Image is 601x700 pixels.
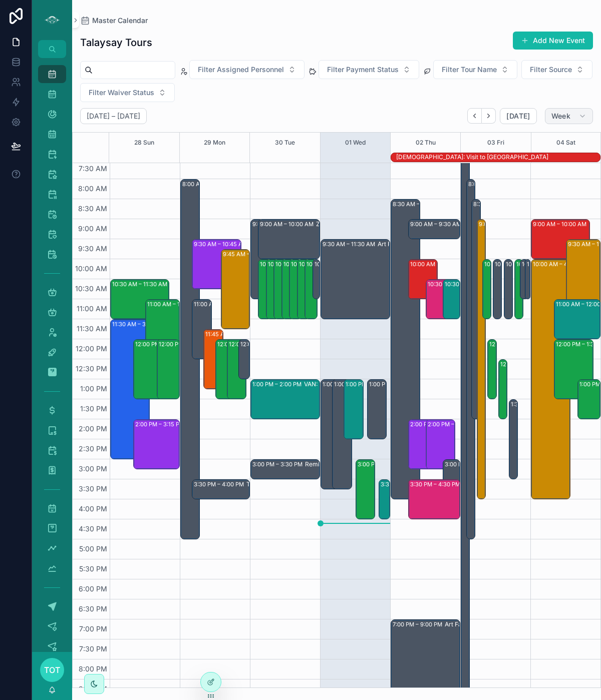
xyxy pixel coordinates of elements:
[78,384,110,393] span: 1:00 PM
[334,379,386,389] div: 1:00 PM – 3:45 PM
[409,480,460,519] div: 3:30 PM – 4:30 PM
[578,380,600,419] div: 1:00 PM – 2:00 PM
[73,364,110,373] span: 12:30 PM
[76,444,110,453] span: 2:30 PM
[396,153,548,162] div: SHAE: Visit to Japan
[92,16,148,26] span: Master Calendar
[316,220,375,228] div: Z: Group Tours (1) [PERSON_NAME], TW:NYDS-ZDSE
[428,279,485,289] div: 10:30 AM – 11:30 AM
[291,259,349,269] div: 10:00 AM – 11:30 AM
[76,164,110,173] span: 7:30 AM
[487,133,504,153] div: 03 Fri
[323,379,374,389] div: 1:00 PM – 3:45 PM
[484,259,542,269] div: 10:00 AM – 11:30 AM
[472,200,480,419] div: 8:30 AM – 2:00 PM
[410,479,463,489] div: 3:30 PM – 4:30 PM
[266,260,278,319] div: 10:00 AM – 11:30 AM
[482,108,496,124] button: Next
[283,259,341,269] div: 10:00 AM – 11:30 AM
[73,284,110,293] span: 10:30 AM
[304,380,371,388] div: VAN: SSM - [PERSON_NAME] (25) [PERSON_NAME], TW:[PERSON_NAME]-AIZE
[554,340,593,399] div: 12:00 PM – 1:30 PM
[87,111,140,121] h2: [DATE] – [DATE]
[443,280,460,319] div: 10:30 AM – 11:30 AM
[77,544,110,553] span: 5:00 PM
[282,260,294,319] div: 10:00 AM – 11:30 AM
[409,220,460,239] div: 9:00 AM – 9:30 AM
[504,260,512,319] div: 10:00 AM – 11:30 AM
[527,259,584,269] div: 10:00 AM – 11:00 AM
[194,479,246,489] div: 3:30 PM – 4:00 PM
[182,179,235,189] div: 8:00 AM – 5:00 PM
[533,259,588,269] div: 10:00 AM – 4:00 PM
[358,459,410,469] div: 3:00 PM – 4:30 PM
[445,459,497,469] div: 3:00 PM – 4:00 PM
[112,279,170,289] div: 10:30 AM – 11:30 AM
[111,320,149,459] div: 11:30 AM – 3:00 PM
[217,339,271,349] div: 12:00 PM – 1:30 PM
[344,380,363,439] div: 1:00 PM – 2:30 PM
[44,664,60,676] span: TOT
[393,619,445,629] div: 7:00 PM – 9:00 PM
[321,240,390,319] div: 9:30 AM – 11:30 AMArt Farm & [PERSON_NAME] Check-in
[227,340,246,399] div: 12:00 PM – 1:30 PM
[381,479,433,489] div: 3:30 PM – 4:30 PM
[74,304,110,313] span: 11:00 AM
[495,259,552,269] div: 10:00 AM – 11:30 AM
[426,280,455,319] div: 10:30 AM – 11:30 AM
[410,419,462,429] div: 2:00 PM – 3:15 PM
[258,220,320,259] div: 9:00 AM – 10:00 AMZ: Group Tours (1) [PERSON_NAME], TW:NYDS-ZDSE
[499,360,507,419] div: 12:30 PM – 2:00 PM
[73,344,110,353] span: 12:00 PM
[299,259,357,269] div: 10:00 AM – 11:30 AM
[511,399,562,409] div: 1:30 PM – 3:30 PM
[32,58,72,652] div: scrollable content
[246,480,302,488] div: Talaysay x [PERSON_NAME] connect
[368,380,386,439] div: 1:00 PM – 2:30 PM
[530,65,572,75] span: Filter Source
[198,65,284,75] span: Filter Assigned Personnel
[112,319,167,329] div: 11:30 AM – 3:00 PM
[554,300,600,339] div: 11:00 AM – 12:00 PM
[77,564,110,573] span: 5:30 PM
[80,83,175,102] button: Select Button
[192,300,211,359] div: 11:00 AM – 12:30 PM
[416,133,436,153] button: 02 Thu
[194,299,251,309] div: 11:00 AM – 12:30 PM
[378,240,444,248] div: Art Farm & [PERSON_NAME] Check-in
[275,259,333,269] div: 10:00 AM – 11:30 AM
[134,133,154,153] div: 28 Sun
[516,259,574,269] div: 10:00 AM – 11:30 AM
[240,339,294,349] div: 12:00 PM – 1:00 PM
[333,380,351,489] div: 1:00 PM – 3:45 PM
[275,133,295,153] button: 30 Tue
[221,250,249,329] div: 9:45 AM – 11:45 AM
[551,112,570,121] span: Week
[410,259,468,269] div: 10:00 AM – 11:00 AM
[89,88,154,98] span: Filter Waiver Status
[379,480,390,519] div: 3:30 PM – 4:30 PM
[409,420,437,469] div: 2:00 PM – 3:15 PM
[146,300,180,359] div: 11:00 AM – 12:30 PM
[76,684,110,693] span: 8:30 PM
[467,180,475,539] div: 8:00 AM – 5:00 PM
[313,260,320,299] div: 10:00 AM – 11:00 AM
[533,219,589,229] div: 9:00 AM – 10:00 AM
[76,224,110,233] span: 9:00 AM
[489,339,543,349] div: 12:00 PM – 1:30 PM
[252,219,308,229] div: 9:00 AM – 11:00 AM
[239,340,249,379] div: 12:00 PM – 1:00 PM
[260,219,316,229] div: 9:00 AM – 10:00 AM
[369,379,421,389] div: 1:00 PM – 2:30 PM
[445,279,502,289] div: 10:30 AM – 11:30 AM
[356,460,375,519] div: 3:00 PM – 4:30 PM
[556,133,575,153] button: 04 Sat
[44,12,60,28] img: App logo
[77,624,110,633] span: 7:00 PM
[251,380,320,419] div: 1:00 PM – 2:00 PMVAN: SSM - [PERSON_NAME] (25) [PERSON_NAME], TW:[PERSON_NAME]-AIZE
[305,460,372,468] div: Remind staff to submit hours
[204,133,225,153] button: 29 Mon
[251,220,263,299] div: 9:00 AM – 11:00 AM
